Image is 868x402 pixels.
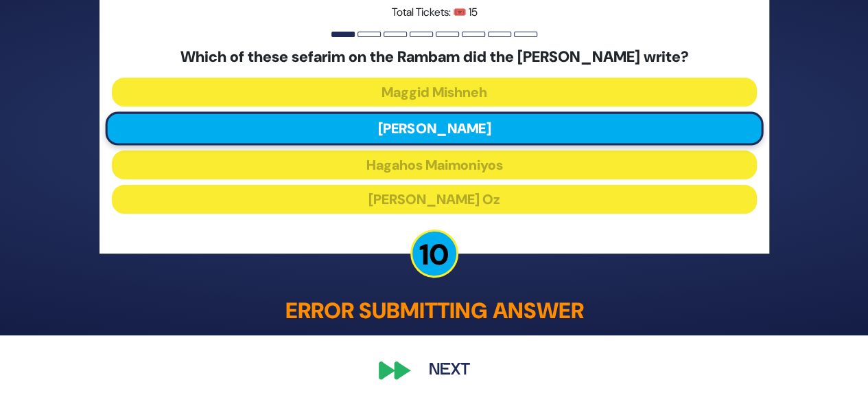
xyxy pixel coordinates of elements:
[112,49,757,67] h5: Which of these sefarim on the Rambam did the [PERSON_NAME] write?
[105,111,763,145] button: [PERSON_NAME]
[410,230,458,278] p: 10
[410,355,489,386] button: Next
[112,150,757,179] button: Hagahos Maimoniyos
[112,78,757,107] button: Maggid Mishneh
[112,185,757,214] button: [PERSON_NAME] Oz
[112,5,757,21] p: Total Tickets: 🎟️ 15
[99,294,769,327] p: Error submitting answer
